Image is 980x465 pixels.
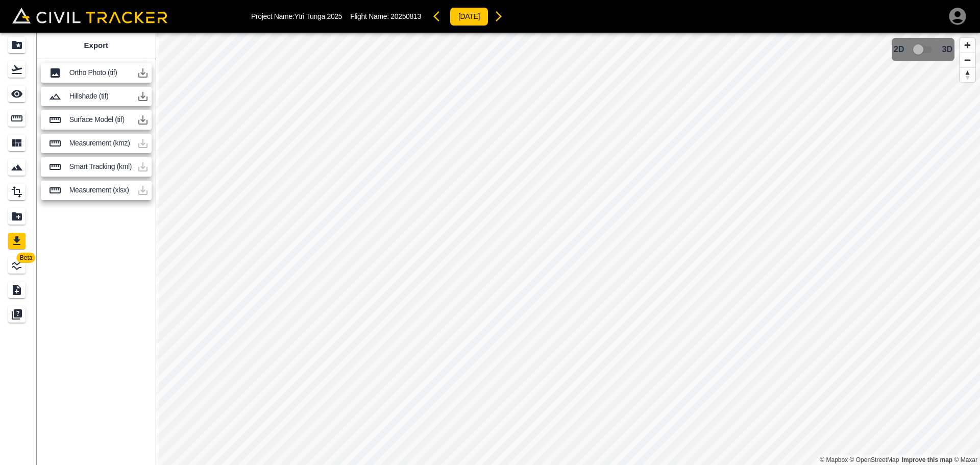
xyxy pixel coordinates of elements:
button: [DATE] [450,7,488,26]
a: Mapbox [820,456,848,463]
span: 3D [942,45,952,54]
canvas: Map [156,33,980,465]
img: Civil Tracker [12,8,167,23]
a: OpenStreetMap [850,456,899,463]
button: Zoom in [960,38,975,53]
button: Zoom out [960,53,975,67]
a: Maxar [954,456,977,463]
p: Project Name: Ytri Tunga 2025 [251,12,342,20]
p: Flight Name: [350,12,421,20]
span: 2D [894,45,904,54]
a: Map feedback [902,456,952,463]
span: 20250813 [390,12,421,20]
span: 3D model not uploaded yet [909,40,938,59]
button: Reset bearing to north [960,67,975,82]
